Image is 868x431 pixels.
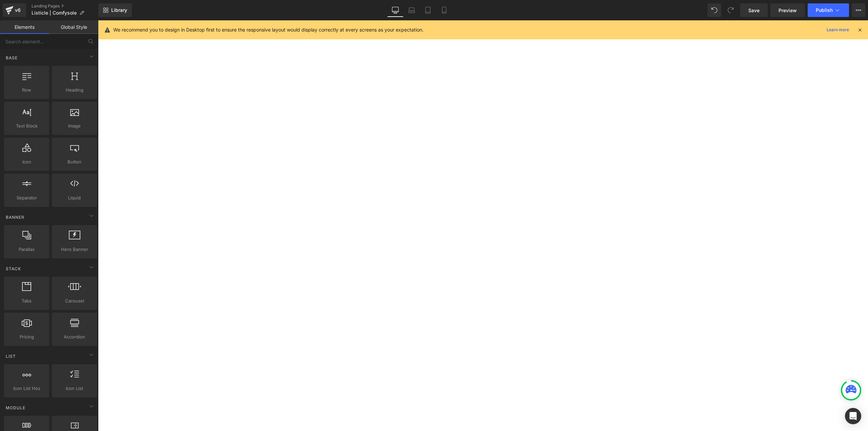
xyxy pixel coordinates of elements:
[845,408,861,424] div: Open Intercom Messenger
[14,6,22,15] div: v6
[770,3,805,17] a: Preview
[748,7,759,14] span: Save
[54,246,95,253] span: Hero Banner
[778,7,797,14] span: Preview
[6,194,47,201] span: Separator
[32,3,98,9] a: Landing Pages
[54,158,95,165] span: Button
[3,3,26,17] a: v6
[54,194,95,201] span: Liquid
[6,122,47,130] span: Text Block
[5,55,18,61] span: Base
[403,3,420,17] a: Laptop
[54,297,95,305] span: Carousel
[387,3,403,17] a: Desktop
[54,333,95,340] span: Accordion
[5,353,17,359] span: List
[6,333,47,340] span: Pricing
[5,266,22,272] span: Stack
[5,405,26,411] span: Module
[724,3,737,17] button: Redo
[49,20,98,34] a: Global Style
[6,297,47,305] span: Tabs
[32,10,77,16] span: Listicle | Comfysole
[708,3,721,17] button: Undo
[824,26,852,34] a: Learn more
[5,214,25,220] span: Banner
[436,3,452,17] a: Mobile
[113,26,423,34] p: We recommend you to design in Desktop first to ensure the responsive layout would display correct...
[6,158,47,165] span: Icon
[852,3,865,17] button: More
[54,122,95,130] span: Image
[6,246,47,253] span: Parallax
[816,7,833,13] span: Publish
[54,385,95,392] span: Icon List
[6,86,47,94] span: Row
[111,7,127,13] span: Library
[98,3,132,17] a: New Library
[54,86,95,94] span: Heading
[6,385,47,392] span: Icon List Hoz
[420,3,436,17] a: Tablet
[808,3,849,17] button: Publish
